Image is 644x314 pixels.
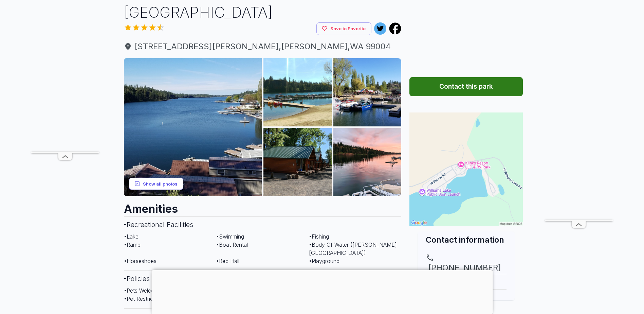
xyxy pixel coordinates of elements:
button: Save to Favorite [316,22,371,35]
span: • Rec Hall [216,258,239,264]
button: Contact this park [409,77,523,96]
h2: Contact information [426,234,507,245]
img: Map for Klink's Williams Lake Resort [409,112,523,226]
span: • Pets Welcome [124,287,162,294]
span: • Playground [309,258,339,264]
h3: - Policies [124,271,402,286]
img: AAcXr8qjB61tG5LEgBn2qTZFrDw3qwtCq3GDMrv7U4gSEdIOiaQq--t5vPFNa8ptktZcaaVBT3C4C9aYU4ZA46q5EIewsKMMK... [333,58,402,126]
span: • Pet Restriction on Breed [124,295,187,302]
span: • Lake [124,233,139,240]
h2: Amenities [124,196,402,216]
span: • Horseshoes [124,258,157,264]
span: [STREET_ADDRESS][PERSON_NAME] , [PERSON_NAME] , WA 99004 [124,40,402,53]
h3: - Recreational Facilities [124,216,402,232]
span: • Boat Rental [216,241,248,248]
span: • Swimming [216,233,244,240]
iframe: Advertisement [31,16,99,152]
iframe: Advertisement [545,16,613,220]
img: AAcXr8qMogMcovEkXvmZRDeUfZU8wVXJjoN8G6VjcwgoIv2LmPrq6Je1V-XmTnfeaqJMgtpybZYMNG5sgf51qa3co0Zg2RlCS... [263,58,332,126]
img: AAcXr8owpGxbQP40O8b5dPwc9LUdiz7MVToIOBYvl7J0Y5dhUAmYVnPFKRV3_mzm-HmTm-sU0sRaaE56gCwhP2q0JqLk4EqFG... [124,58,262,196]
a: [STREET_ADDRESS][PERSON_NAME],[PERSON_NAME],WA 99004 [124,40,402,53]
a: [PHONE_NUMBER] [426,254,507,274]
img: AAcXr8rRL0Sh9-OYgfWvAgLMAjHB_kW7m_89EfrYrwQ7Hc4FZXB5ORUta9xwXBrto0w3b8W9KMi_bdkFFnhg61Qo7Wbb2KMUx... [263,128,332,196]
img: AAcXr8ooLI23iZfGZ5T_FaWgVckNiPWH66g1tQ8Yg1stTi1xc9JHia70LmjJPRqQ8Y3rbqNZSWgYR7aHJUHNU9TwXLX_WM3ui... [333,128,402,196]
span: • Body Of Water ([PERSON_NAME][GEOGRAPHIC_DATA]) [309,241,397,256]
iframe: Advertisement [151,270,493,312]
span: • Ramp [124,241,141,248]
button: Show all photos [129,177,183,190]
span: • Fishing [309,233,329,240]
